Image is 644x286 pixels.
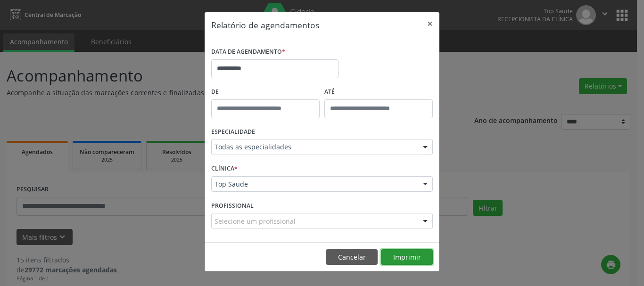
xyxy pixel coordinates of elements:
[211,19,319,31] h5: Relatório de agendamentos
[211,198,254,213] label: PROFISSIONAL
[211,162,238,176] label: CLÍNICA
[215,216,296,226] span: Selecione um profissional
[421,12,439,35] button: Close
[215,142,413,152] span: Todas as especialidades
[211,85,320,99] label: De
[381,249,433,265] button: Imprimir
[326,249,378,265] button: Cancelar
[211,125,255,139] label: ESPECIALIDADE
[324,85,433,99] label: ATÉ
[211,45,285,59] label: DATA DE AGENDAMENTO
[215,180,413,189] span: Top Saude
